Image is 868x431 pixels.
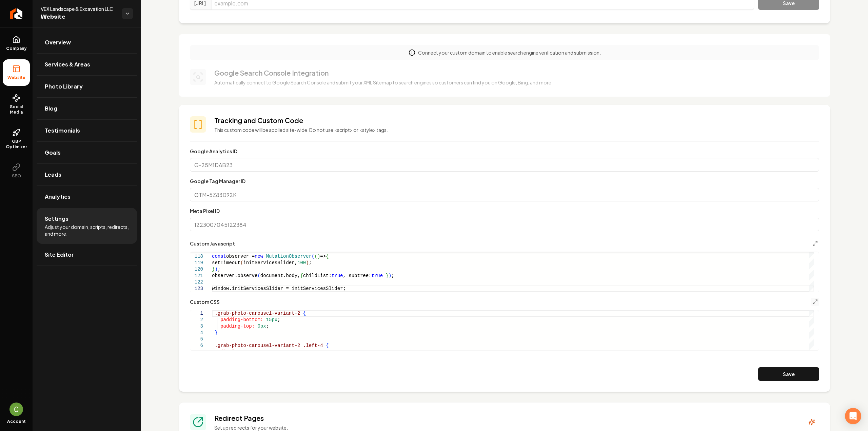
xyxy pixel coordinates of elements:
[246,349,258,355] span: none
[214,79,553,86] p: Automatically connect to Google Search Console and submit your XML Sitemap to search engines so c...
[372,273,383,278] span: true
[212,260,240,266] span: setTimeout
[418,49,601,56] p: Connect your custom domain to enable search engine verification and submission.
[300,273,303,278] span: {
[277,317,280,322] span: ;
[190,349,203,355] div: 7
[190,218,819,231] input: 1223007045122384
[214,116,819,125] h3: Tracking and Custom Code
[7,419,26,424] span: Account
[3,46,29,51] span: Company
[215,311,300,316] span: .grab-photo-carousel-variant-2
[257,273,260,278] span: (
[215,343,300,348] span: .grab-photo-carousel-variant-2
[215,267,217,272] span: )
[190,158,819,172] input: G-25M1DAB23
[45,38,71,46] span: Overview
[9,403,23,416] img: Candela Corradin
[212,254,226,259] span: const
[9,173,24,179] span: SEO
[220,349,243,355] span: display:
[45,82,83,91] span: Photo Library
[190,286,203,292] div: 123
[212,267,215,272] span: }
[190,310,203,317] div: 1
[332,273,343,278] span: true
[243,260,297,266] span: initServicesSlider,
[3,139,30,150] span: GBP Optimizer
[190,330,203,336] div: 4
[190,342,203,349] div: 6
[190,317,203,323] div: 2
[326,343,329,348] span: {
[190,241,235,246] label: Custom Javascript
[343,273,371,278] span: , subtree:
[37,142,137,163] a: Goals
[758,367,819,381] button: Save
[306,260,309,266] span: )
[5,75,28,80] span: Website
[240,260,243,266] span: (
[214,424,796,431] p: Set up redirects for your website.
[190,148,237,154] label: Google Analytics ID
[37,120,137,141] a: Testimonials
[190,279,203,286] div: 122
[266,324,269,329] span: ;
[190,299,220,304] label: Custom CSS
[190,266,203,273] div: 120
[45,215,68,223] span: Settings
[45,126,80,135] span: Testimonials
[320,254,326,259] span: =>
[297,260,306,266] span: 100
[190,178,245,184] label: Google Tag Manager ID
[317,254,320,259] span: )
[303,311,306,316] span: {
[37,32,137,53] a: Overview
[257,349,260,355] span: ;
[190,260,203,266] div: 119
[190,336,203,342] div: 5
[190,208,220,214] label: Meta Pixel ID
[218,267,220,272] span: ;
[220,324,255,329] span: padding-top:
[386,273,389,278] span: }
[190,323,203,330] div: 3
[226,254,255,259] span: observer =
[9,403,23,416] button: Open user button
[389,273,391,278] span: )
[215,330,217,335] span: }
[214,413,796,423] h3: Redirect Pages
[41,12,117,22] span: Website
[326,254,329,259] span: {
[37,54,137,75] a: Services & Areas
[45,251,74,259] span: Site Editor
[45,193,71,201] span: Analytics
[312,254,314,259] span: (
[45,149,61,157] span: Goals
[45,223,129,237] span: Adjust your domain, scripts, redirects, and more.
[10,8,23,19] img: Rebolt Logo
[255,254,263,259] span: new
[45,104,57,113] span: Blog
[190,188,819,201] input: GTM-5Z83D92K
[303,273,332,278] span: childList:
[314,254,317,259] span: (
[3,30,30,57] a: Company
[190,273,203,279] div: 121
[37,164,137,185] a: Leads
[3,158,30,184] button: SEO
[266,254,312,259] span: MutationObserver
[37,186,137,208] a: Analytics
[391,273,394,278] span: ;
[37,244,137,266] a: Site Editor
[41,5,117,12] span: VEX Landscape & Excavation LLC
[3,104,30,115] span: Social Media
[3,89,30,120] a: Social Media
[37,98,137,119] a: Blog
[257,324,266,329] span: 0px
[3,123,30,155] a: GBP Optimizer
[260,273,300,278] span: document.body,
[212,286,346,291] span: window.initServicesSlider = initServicesSlider;
[266,317,278,322] span: 15px
[214,126,819,133] p: This custom code will be applied site-wide. Do not use <script> or <style> tags.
